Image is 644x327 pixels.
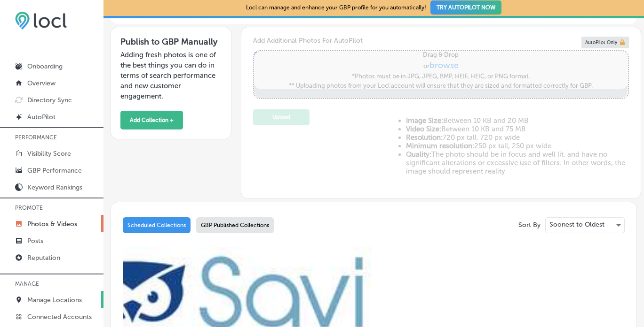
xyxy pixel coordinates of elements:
[104,55,159,61] div: Keywords by Traffic
[123,217,191,233] div: Scheduled Collections
[94,54,101,62] img: tab_keywords_by_traffic_grey.svg
[27,150,71,158] p: Visibility Score
[27,237,43,245] p: Posts
[15,24,23,32] img: website_grey.svg
[25,54,33,62] img: tab_domain_overview_orange.svg
[546,218,624,233] div: Soonest to Oldest
[36,55,84,61] div: Domain Overview
[24,24,103,32] div: Domain: [DOMAIN_NAME]
[120,111,183,129] button: Add Collection +
[27,183,82,191] p: Keyword Rankings
[27,254,60,262] p: Reputation
[15,15,23,23] img: logo_orange.svg
[27,313,92,321] p: Connected Accounts
[26,15,46,23] div: v 4.0.25
[27,167,82,175] p: GBP Performance
[196,217,274,233] div: GBP Published Collections
[27,96,72,104] p: Directory Sync
[120,50,222,101] p: Adding fresh photos is one of the best things you can do in terms of search performance and new c...
[15,11,67,30] img: 6efc1275baa40be7c98c3b36c6bfde44.png
[27,220,77,228] p: Photos & Videos
[430,0,501,15] button: TRY AUTOPILOT NOW
[518,221,541,229] p: Sort By
[27,296,82,304] p: Manage Locations
[549,221,604,228] p: Soonest to Oldest
[27,79,56,87] p: Overview
[27,113,56,121] p: AutoPilot
[120,37,222,47] h3: Publish to GBP Manually
[27,62,63,70] p: Onboarding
